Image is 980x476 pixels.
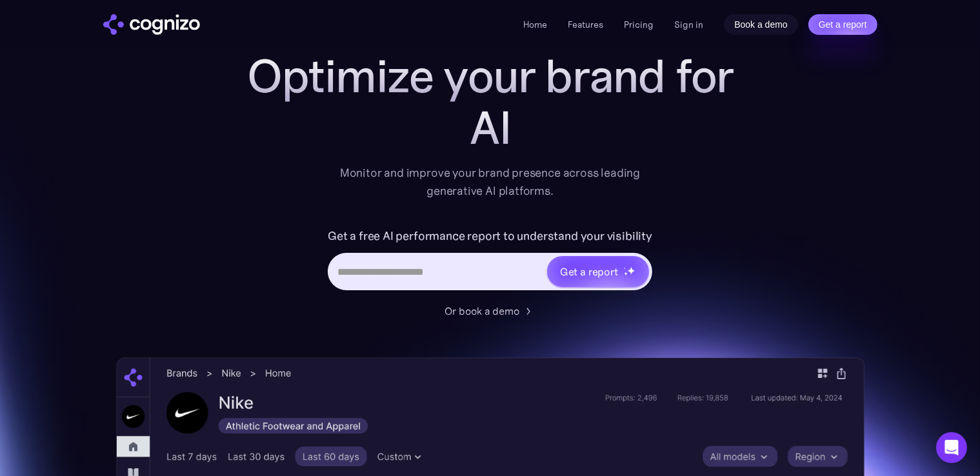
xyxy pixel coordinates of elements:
[936,432,967,463] div: Open Intercom Messenger
[328,226,652,297] form: Hero URL Input Form
[445,303,535,319] a: Or book a demo
[568,19,603,30] a: Features
[808,14,877,35] a: Get a report
[724,14,798,35] a: Book a demo
[103,14,200,35] img: cognizo logo
[560,264,618,279] div: Get a report
[546,255,650,288] a: Get a reportstarstarstar
[523,19,547,30] a: Home
[232,102,748,154] div: AI
[103,14,200,35] a: home
[445,303,520,319] div: Or book a demo
[332,164,649,200] div: Monitor and improve your brand presence across leading generative AI platforms.
[624,272,628,276] img: star
[624,267,626,269] img: star
[232,50,748,102] h1: Optimize your brand for
[674,17,703,32] a: Sign in
[627,266,635,275] img: star
[624,19,654,30] a: Pricing
[328,226,652,246] label: Get a free AI performance report to understand your visibility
